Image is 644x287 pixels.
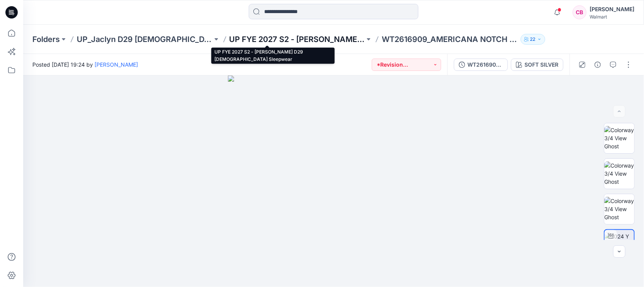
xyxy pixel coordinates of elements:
[573,5,587,19] div: CB
[590,5,634,14] div: [PERSON_NAME]
[604,161,634,186] img: Colorway 3/4 View Ghost
[32,60,138,69] span: Posted [DATE] 19:24 by
[524,60,558,69] div: SOFT SILVER
[511,59,563,71] button: SOFT SILVER
[382,34,518,45] p: WT2616909_AMERICANA NOTCH SET
[604,197,634,221] img: Colorway 3/4 View Ghost
[77,34,212,45] a: UP_Jaclyn D29 [DEMOGRAPHIC_DATA] Sleep
[467,60,503,69] div: WT2616909_ADM_Rev 2_AMERICANA NOTCH SET
[590,14,634,20] div: Walmart
[605,232,634,257] img: 2024 Y 130 TT w Avatar
[530,35,536,44] p: 22
[604,126,634,150] img: Colorway 3/4 View Ghost
[32,34,60,45] a: Folders
[592,59,604,71] button: Details
[228,76,440,287] img: eyJhbGciOiJIUzI1NiIsImtpZCI6IjAiLCJzbHQiOiJzZXMiLCJ0eXAiOiJKV1QifQ.eyJkYXRhIjp7InR5cGUiOiJzdG9yYW...
[229,34,365,45] a: UP FYE 2027 S2 - [PERSON_NAME] D29 [DEMOGRAPHIC_DATA] Sleepwear
[94,61,138,68] a: [PERSON_NAME]
[454,59,508,71] button: WT2616909_ADM_Rev 2_AMERICANA NOTCH SET
[521,34,545,45] button: 22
